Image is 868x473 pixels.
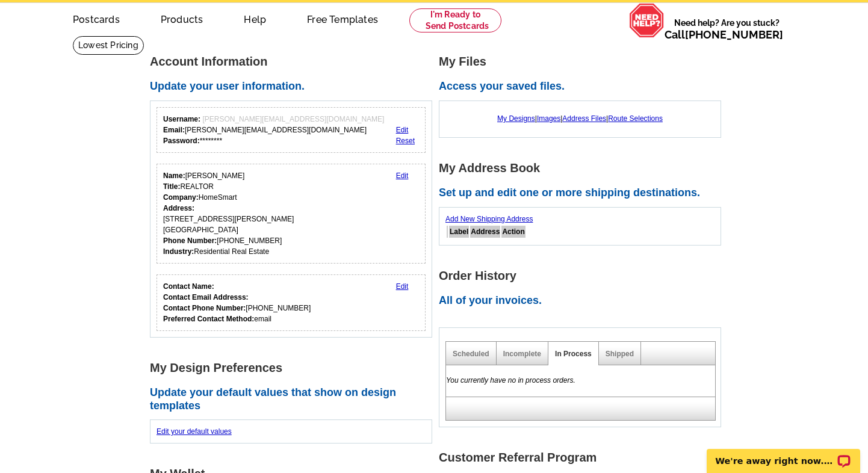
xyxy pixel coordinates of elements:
[54,4,139,32] a: Postcards
[629,3,665,38] img: help
[163,115,200,123] strong: Username:
[665,28,783,41] span: Call
[537,114,560,123] a: Images
[157,164,426,264] div: Your personal details.
[163,315,254,323] strong: Preferred Contact Method:
[225,4,285,32] a: Help
[439,270,728,282] h1: Order History
[439,294,728,308] h2: All of your invoices.
[141,4,223,32] a: Products
[497,114,535,123] a: My Designs
[453,350,489,358] a: Scheduled
[163,204,194,212] strong: Address:
[163,247,194,256] strong: Industry:
[157,274,426,331] div: Who should we contact regarding order issues?
[163,182,180,191] strong: Title:
[685,28,783,41] a: [PHONE_NUMBER]
[699,435,868,473] iframe: LiveChat chat widget
[150,386,439,412] h2: Update your default values that show on design templates
[555,350,592,358] a: In Process
[665,17,789,41] span: Need help? Are you stuck?
[470,226,500,238] th: Address
[150,55,439,68] h1: Account Information
[202,115,384,123] span: [PERSON_NAME][EMAIL_ADDRESS][DOMAIN_NAME]
[501,226,525,238] th: Action
[449,226,469,238] th: Label
[163,304,246,312] strong: Contact Phone Number:
[163,236,217,245] strong: Phone Number:
[288,4,397,32] a: Free Templates
[163,137,200,145] strong: Password:
[439,451,728,464] h1: Customer Referral Program
[445,107,715,130] div: | | |
[439,80,728,93] h2: Access your saved files.
[396,126,409,134] a: Edit
[163,193,199,202] strong: Company:
[396,172,409,180] a: Edit
[163,282,214,291] strong: Contact Name:
[608,114,663,123] a: Route Selections
[445,215,533,223] a: Add New Shipping Address
[503,350,541,358] a: Incomplete
[163,281,311,324] div: [PHONE_NUMBER] email
[163,126,185,134] strong: Email:
[163,172,185,180] strong: Name:
[606,350,634,358] a: Shipped
[439,187,728,200] h2: Set up and edit one or more shipping destinations.
[446,376,575,385] em: You currently have no in process orders.
[157,427,232,436] a: Edit your default values
[163,114,384,146] div: [PERSON_NAME][EMAIL_ADDRESS][DOMAIN_NAME] ********
[150,80,439,93] h2: Update your user information.
[396,282,409,291] a: Edit
[150,362,439,374] h1: My Design Preferences
[439,162,728,175] h1: My Address Book
[562,114,606,123] a: Address Files
[396,137,415,145] a: Reset
[163,293,249,301] strong: Contact Email Addresss:
[439,55,728,68] h1: My Files
[157,107,426,153] div: Your login information.
[163,170,294,257] div: [PERSON_NAME] REALTOR HomeSmart [STREET_ADDRESS][PERSON_NAME] [GEOGRAPHIC_DATA] [PHONE_NUMBER] Re...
